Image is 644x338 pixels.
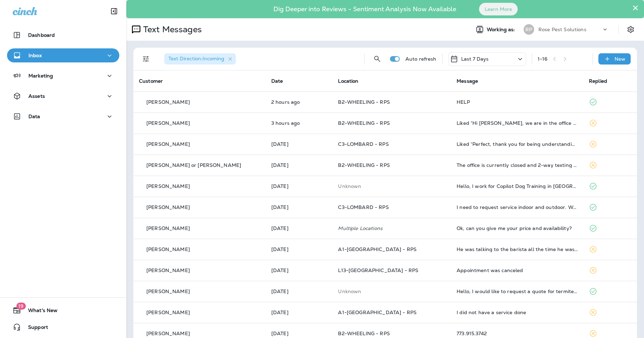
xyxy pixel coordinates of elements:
span: L13-[GEOGRAPHIC_DATA] - RPS [338,267,418,273]
button: Support [7,320,119,334]
div: I need to request service indoor and outdoor. We are a new customer, about 2 months into contract... [457,204,578,210]
p: Sep 25, 2025 09:06 AM [271,246,327,252]
p: [PERSON_NAME] [146,268,190,273]
div: HELP [457,99,578,105]
p: Marketing [28,73,53,79]
div: Liked “Perfect, thank you for being understanding! We have you scheduled and locked in for 10/1/2... [457,141,578,147]
p: [PERSON_NAME] [146,310,190,315]
p: This customer does not have a last location and the phone number they messaged is not assigned to... [338,289,445,294]
div: Hello, I work for Copilot Dog Training in Avondale and we are looking for someone to spray our fa... [457,183,578,189]
p: Sep 24, 2025 03:21 PM [271,268,327,273]
div: Appointment was canceled [457,268,578,273]
span: B2-WHEELING - RPS [338,99,390,105]
span: Support [21,324,48,333]
p: [PERSON_NAME] [146,225,190,231]
span: Working as: [487,27,517,33]
p: Inbox [28,53,42,58]
p: Sep 29, 2025 07:45 AM [271,99,327,105]
p: Auto refresh [405,56,437,62]
p: Data [28,114,40,119]
span: B2-WHEELING - RPS [338,120,390,126]
p: Sep 26, 2025 02:10 PM [271,141,327,147]
p: Sep 24, 2025 09:33 AM [271,289,327,294]
div: 1 - 16 [538,56,548,62]
p: Dashboard [28,32,55,38]
span: Customer [139,78,163,84]
p: [PERSON_NAME] [146,246,190,252]
p: [PERSON_NAME] [146,141,190,147]
p: Dig Deeper into Reviews - Sentiment Analysis Now Available [253,8,477,10]
p: Multiple Locations [338,225,445,231]
p: Assets [28,93,45,99]
p: Sep 23, 2025 01:20 PM [271,331,327,336]
div: Text Direction:Incoming [164,53,236,65]
p: [PERSON_NAME] [146,183,190,189]
p: Sep 25, 2025 03:44 PM [271,183,327,189]
button: Inbox [7,48,119,62]
span: Date [271,78,283,84]
p: [PERSON_NAME] [146,120,190,126]
p: [PERSON_NAME] [146,204,190,210]
p: New [615,56,625,62]
button: Settings [624,23,637,36]
span: Replied [589,78,607,84]
button: Collapse Sidebar [104,4,124,18]
div: 773.915.3742 [457,331,578,336]
span: B2-WHEELING - RPS [338,330,390,337]
span: Message [457,78,478,84]
span: B2-WHEELING - RPS [338,162,390,168]
p: [PERSON_NAME] [146,99,190,105]
div: Liked “Hi Jeremy, we are in the office from 7am-6pm, give us a call when you get the chance so we... [457,120,578,126]
span: Location [338,78,358,84]
span: 19 [16,303,26,310]
button: Assets [7,89,119,103]
p: This customer does not have a last location and the phone number they messaged is not assigned to... [338,183,445,189]
div: The office is currently closed and 2-way texting is unavailable, if this is an urgent matter plea... [457,162,578,168]
span: Text Direction : Incoming [168,55,224,62]
p: Last 7 Days [461,56,489,62]
p: Sep 29, 2025 07:10 AM [271,120,327,126]
button: Search Messages [370,52,384,66]
p: [PERSON_NAME] or [PERSON_NAME] [146,162,241,168]
button: Close [632,2,639,13]
div: He was talking to the barista all the time he was here [457,246,578,252]
span: A1-[GEOGRAPHIC_DATA] - RPS [338,309,417,316]
span: What's New [21,307,58,316]
button: Dashboard [7,28,119,42]
span: A1-[GEOGRAPHIC_DATA] - RPS [338,246,417,252]
span: C3-LOMBARD - RPS [338,141,389,147]
div: Hello, I would like to request a quote for termite and pest inspection. What is your availability... [457,289,578,294]
p: Sep 26, 2025 07:46 AM [271,162,327,168]
p: Sep 25, 2025 02:53 PM [271,204,327,210]
p: Sep 25, 2025 11:48 AM [271,225,327,231]
button: Data [7,109,119,123]
p: Rose Pest Solutions [538,27,586,32]
button: 19What's New [7,303,119,317]
p: [PERSON_NAME] [146,331,190,336]
button: Learn More [479,3,518,15]
p: Sep 24, 2025 08:28 AM [271,310,327,315]
p: [PERSON_NAME] [146,289,190,294]
button: Filters [139,52,153,66]
span: C3-LOMBARD - RPS [338,204,389,210]
button: Marketing [7,69,119,83]
div: RP [524,24,534,35]
p: Text Messages [140,24,202,35]
div: I did not have a service done [457,310,578,315]
div: Ok, can you give me your price and availability? [457,225,578,231]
